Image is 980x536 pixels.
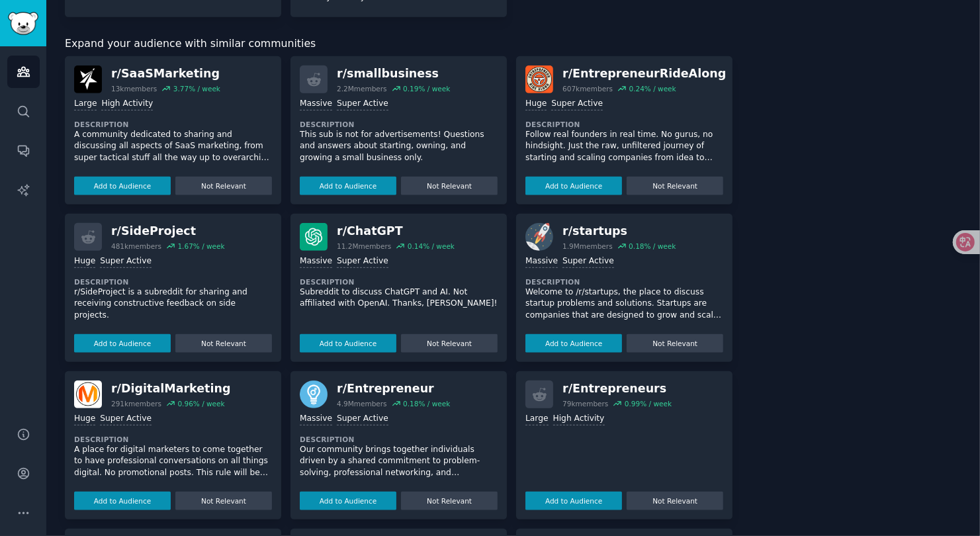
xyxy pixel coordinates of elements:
[111,223,225,240] div: r/ SideProject
[562,399,608,408] div: 79k members
[300,334,396,353] button: Add to Audience
[111,242,161,251] div: 481k members
[551,98,603,111] div: Super Active
[74,287,272,322] p: r/SideProject is a subreddit for sharing and receiving constructive feedback on side projects.
[74,380,102,408] img: DigitalMarketing
[553,413,605,425] div: High Activity
[629,84,676,93] div: 0.24 % / week
[74,334,171,353] button: Add to Audience
[300,98,332,111] div: Massive
[337,255,388,268] div: Super Active
[401,177,498,195] button: Not Relevant
[74,98,97,111] div: Large
[74,444,272,479] p: A place for digital marketers to come together to have professional conversations on all things d...
[525,120,723,129] dt: Description
[300,413,332,425] div: Massive
[562,223,676,240] div: r/ startups
[403,84,450,93] div: 0.19 % / week
[175,177,272,195] button: Not Relevant
[525,129,723,164] p: Follow real founders in real time. No gurus, no hindsight. Just the raw, unfiltered journey of st...
[300,223,328,251] img: ChatGPT
[401,492,498,510] button: Not Relevant
[300,444,498,479] p: Our community brings together individuals driven by a shared commitment to problem-solving, profe...
[300,380,328,408] img: Entrepreneur
[300,287,498,310] p: Subreddit to discuss ChatGPT and AI. Not affiliated with OpenAI. Thanks, [PERSON_NAME]!
[74,277,272,287] dt: Description
[337,242,391,251] div: 11.2M members
[525,223,553,251] img: startups
[562,84,613,93] div: 607k members
[177,242,224,251] div: 1.67 % / week
[74,413,95,425] div: Huge
[337,380,450,397] div: r/ Entrepreneur
[337,66,450,82] div: r/ smallbusiness
[300,120,498,129] dt: Description
[100,255,152,268] div: Super Active
[111,399,161,408] div: 291k members
[562,380,672,397] div: r/ Entrepreneurs
[525,287,723,322] p: Welcome to /r/startups, the place to discuss startup problems and solutions. Startups are compani...
[525,177,622,195] button: Add to Audience
[111,84,157,93] div: 13k members
[74,129,272,164] p: A community dedicated to sharing and discussing all aspects of SaaS marketing, from super tactica...
[337,413,388,425] div: Super Active
[300,177,396,195] button: Add to Audience
[627,492,723,510] button: Not Relevant
[629,242,676,251] div: 0.18 % / week
[74,492,171,510] button: Add to Audience
[627,334,723,353] button: Not Relevant
[525,334,622,353] button: Add to Audience
[562,242,613,251] div: 1.9M members
[627,177,723,195] button: Not Relevant
[101,98,153,111] div: High Activity
[525,492,622,510] button: Add to Audience
[562,255,614,268] div: Super Active
[177,399,224,408] div: 0.96 % / week
[337,399,387,408] div: 4.9M members
[337,84,387,93] div: 2.2M members
[100,413,152,425] div: Super Active
[562,66,726,82] div: r/ EntrepreneurRideAlong
[111,66,220,82] div: r/ SaaSMarketing
[625,399,672,408] div: 0.99 % / week
[525,413,548,425] div: Large
[74,120,272,129] dt: Description
[111,380,231,397] div: r/ DigitalMarketing
[173,84,220,93] div: 3.77 % / week
[175,492,272,510] button: Not Relevant
[74,255,95,268] div: Huge
[300,492,396,510] button: Add to Audience
[300,277,498,287] dt: Description
[401,334,498,353] button: Not Relevant
[525,98,547,111] div: Huge
[74,66,102,93] img: SaaSMarketing
[408,242,455,251] div: 0.14 % / week
[337,98,388,111] div: Super Active
[300,129,498,164] p: This sub is not for advertisements! Questions and answers about starting, owning, and growing a s...
[300,255,332,268] div: Massive
[74,177,171,195] button: Add to Audience
[300,435,498,444] dt: Description
[525,66,553,93] img: EntrepreneurRideAlong
[337,223,455,240] div: r/ ChatGPT
[403,399,450,408] div: 0.18 % / week
[525,255,558,268] div: Massive
[8,12,38,35] img: GummySearch logo
[175,334,272,353] button: Not Relevant
[65,36,316,52] span: Expand your audience with similar communities
[74,435,272,444] dt: Description
[525,277,723,287] dt: Description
